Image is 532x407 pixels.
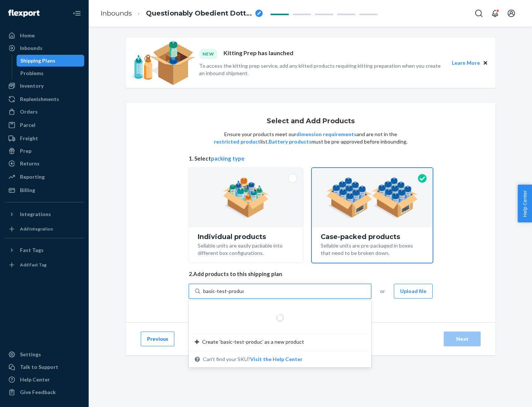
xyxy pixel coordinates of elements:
[20,135,38,142] div: Freight
[69,6,84,21] button: Close Navigation
[20,226,53,232] div: Add Integration
[146,9,252,18] span: Questionably Obedient Dotterel
[4,223,84,235] a: Add Integration
[8,10,40,17] img: Flexport logo
[326,177,418,218] img: case-pack.59cecea509d18c883b923b81aeac6d0b.png
[4,30,84,41] a: Home
[4,93,84,105] a: Replenishments
[189,270,433,278] span: 2. Add products to this shipping plan
[20,363,58,371] div: Talk to Support
[20,44,42,52] div: Inbounds
[269,138,311,145] button: Battery products
[199,62,445,77] p: To access the kitting prep service, add any kitted products requiring kitting preparation when yo...
[20,82,44,90] div: Inventory
[481,59,490,67] button: Close
[4,80,84,92] a: Inventory
[267,118,355,125] h1: Select and Add Products
[4,259,84,271] a: Add Fast Tag
[504,6,519,21] button: Open account menu
[450,335,474,343] div: Next
[199,49,218,59] div: NEW
[20,262,47,268] div: Add Fast Tag
[4,132,84,144] a: Freight
[4,145,84,157] a: Prep
[202,338,304,346] span: Create ‘basic-test-produc’ as a new product
[203,356,303,363] span: Can't find your SKU?
[20,186,35,194] div: Billing
[20,351,41,358] div: Settings
[452,59,480,67] button: Learn More
[223,177,269,218] img: individual-pack.facf35554cb0f1810c75b2bd6df2d64e.png
[17,55,85,67] a: Shipping Plans
[20,173,45,181] div: Reporting
[4,208,84,220] button: Integrations
[17,67,85,79] a: Problems
[380,287,385,295] span: or
[321,240,424,257] div: Sellable units are pre-packaged in boxes that need to be broken down.
[20,32,35,39] div: Home
[4,171,84,183] a: Reporting
[211,155,245,162] button: packing type
[4,42,84,54] a: Inbounds
[4,374,84,386] a: Help Center
[4,106,84,118] a: Orders
[250,356,303,363] button: Create ‘basic-test-produc’ as a new productCan't find your SKU?
[20,57,55,64] div: Shipping Plans
[394,284,433,299] button: Upload file
[20,246,44,254] div: Fast Tags
[4,361,84,373] a: Talk to Support
[20,376,50,383] div: Help Center
[4,158,84,169] a: Returns
[20,388,56,396] div: Give Feedback
[189,155,433,162] span: 1. Select
[296,131,357,138] button: dimension requirements
[4,386,84,398] button: Give Feedback
[20,70,44,77] div: Problems
[4,119,84,131] a: Parcel
[203,287,244,295] input: Create ‘basic-test-produc’ as a new productCan't find your SKU?Visit the Help Center
[321,233,424,240] div: Case-packed products
[20,95,59,103] div: Replenishments
[4,184,84,196] a: Billing
[20,108,38,115] div: Orders
[214,138,260,145] button: restricted product
[95,3,269,24] ol: breadcrumbs
[488,6,502,21] button: Open notifications
[20,211,51,218] div: Integrations
[20,121,35,129] div: Parcel
[471,6,486,21] button: Open Search Box
[141,332,174,346] button: Previous
[198,240,294,257] div: Sellable units are easily packable into different box configurations.
[213,131,408,145] p: Ensure your products meet our and are not in the list. must be pre-approved before inbounding.
[4,244,84,256] button: Fast Tags
[20,160,40,167] div: Returns
[20,147,31,155] div: Prep
[224,49,293,59] p: Kitting Prep has launched
[518,185,532,222] button: Help Center
[198,233,294,240] div: Individual products
[4,349,84,360] a: Settings
[100,9,132,17] a: Inbounds
[444,332,481,346] button: Next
